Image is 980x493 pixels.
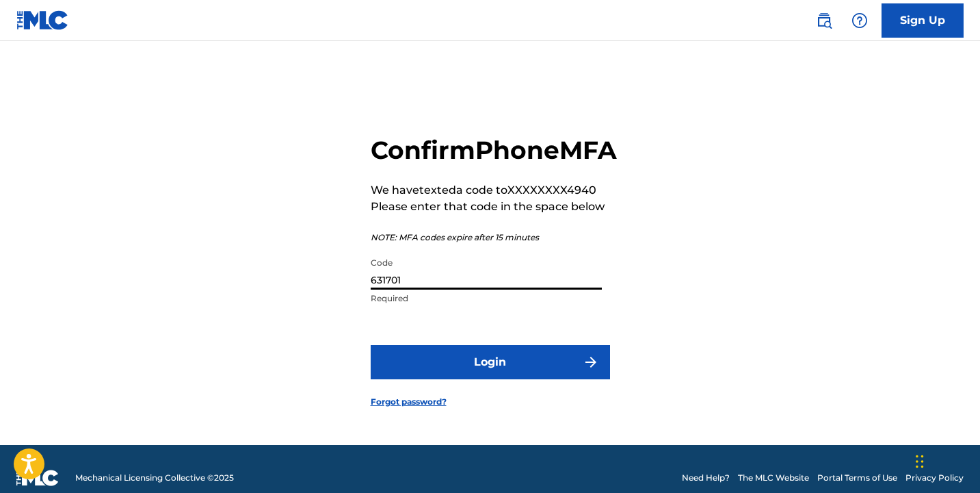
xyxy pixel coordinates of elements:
[371,199,617,215] p: Please enter that code in the space below
[371,231,617,244] p: NOTE: MFA codes expire after 15 minutes
[16,470,59,486] img: logo
[371,345,610,379] button: Login
[912,427,980,493] iframe: Chat Widget
[75,472,234,484] span: Mechanical Licensing Collective © 2025
[371,182,617,199] p: We have texted a code to XXXXXXXX4940
[682,472,730,484] a: Need Help?
[851,12,868,29] img: help
[882,3,964,38] a: Sign Up
[371,135,617,166] h2: Confirm Phone MFA
[371,396,447,408] a: Forgot password?
[846,7,873,34] div: Help
[916,441,924,482] div: Drag
[810,7,838,34] a: Public Search
[583,354,599,370] img: f7272a7cc735f4ea7f67.svg
[817,472,897,484] a: Portal Terms of Use
[816,12,832,29] img: search
[371,292,602,305] p: Required
[738,472,809,484] a: The MLC Website
[905,472,964,484] a: Privacy Policy
[16,10,69,30] img: MLC Logo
